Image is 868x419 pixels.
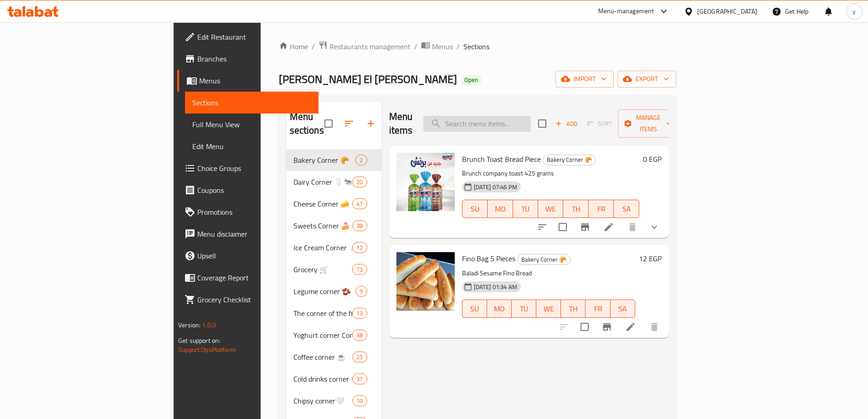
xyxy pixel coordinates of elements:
[466,302,483,316] span: SU
[286,259,382,280] div: Grocery 🛒73
[470,183,521,191] span: [DATE] 07:46 PM
[177,201,318,223] a: Promotions
[286,193,382,215] div: Cheese Corner 🧀47
[353,222,366,230] span: 38
[199,75,311,86] span: Menus
[352,395,367,406] div: items
[352,176,367,187] div: items
[286,280,382,302] div: Legume corner 🫘9
[643,216,665,238] button: show more
[598,6,654,17] div: Menu-management
[293,155,356,166] span: Bakery Corner 🥐
[617,71,676,88] button: export
[185,92,318,114] a: Sections
[338,113,360,134] span: Sort sections
[177,289,318,310] a: Grocery Checklist
[293,330,353,341] span: Yoghurt corner Companies 🥛
[621,216,643,238] button: delete
[575,317,594,336] span: Select to update
[352,220,367,231] div: items
[513,200,538,218] button: TU
[177,26,318,48] a: Edit Restaurant
[487,300,512,318] button: MO
[555,71,614,88] button: import
[355,155,367,166] div: items
[286,149,382,171] div: Bakery Corner 🥐2
[192,141,311,152] span: Edit Menu
[353,200,366,208] span: 47
[618,109,679,138] button: Manage items
[279,41,676,52] nav: breadcrumb
[286,302,382,324] div: The corner of the fragrant 🫙🌶️13
[286,237,382,259] div: Ice Cream Corner 🍦🍨12
[185,135,318,157] a: Edit Menu
[625,112,672,135] span: Manage items
[515,302,533,316] span: TU
[353,309,366,318] span: 13
[293,264,353,275] div: Grocery 🛒
[177,267,318,289] a: Coverage Report
[177,48,318,70] a: Branches
[177,245,318,267] a: Upsell
[356,156,366,165] span: 2
[533,114,552,133] span: Select section
[293,242,353,253] span: Ice Cream Corner 🍦🍨
[353,243,366,252] span: 12
[197,31,311,42] span: Edit Restaurant
[396,153,455,211] img: Brunch Toast Bread Piece
[293,352,353,362] div: Coffee corner ☕️
[518,254,570,265] span: Bakery Corner 🥐
[543,155,596,166] div: Bakery Corner 🥐
[353,178,366,186] span: 20
[552,117,581,131] button: Add
[197,53,311,64] span: Branches
[352,330,367,341] div: items
[293,373,353,384] span: Cold drinks corner🍷🍹
[353,265,366,274] span: 73
[293,286,356,297] span: Legume corner 🫘
[286,368,382,390] div: Cold drinks corner🍷🍹37
[185,114,318,135] a: Full Menu View
[462,300,487,318] button: SU
[396,252,455,310] img: Fino Bag 5 Pieces
[352,308,367,319] div: items
[462,268,635,279] p: Baladi Sesame Fino Bread
[293,395,353,406] span: Chipsy corner🤍
[293,220,353,231] span: Sweets Corner 🍰
[177,223,318,245] a: Menu disclaimer
[197,207,311,217] span: Promotions
[293,176,353,187] span: Dairy Corner 🥛🐄
[360,113,382,134] button: Add section
[552,117,581,131] span: Add item
[352,373,367,384] div: items
[565,302,582,316] span: TH
[491,202,509,216] span: MO
[543,155,596,165] span: Bakery Corner 🥐
[286,215,382,237] div: Sweets Corner 🍰38
[202,319,216,331] span: 1.0.0
[466,202,484,216] span: SU
[352,264,367,275] div: items
[643,153,662,166] h6: 0 EGP
[614,200,639,218] button: SA
[286,324,382,346] div: Yoghurt corner Companies 🥛38
[589,302,606,316] span: FR
[625,73,669,85] span: export
[463,41,489,52] span: Sections
[540,302,557,316] span: WE
[563,200,588,218] button: TH
[538,200,563,218] button: WE
[286,390,382,412] div: Chipsy corner🤍10
[355,286,367,297] div: items
[625,321,636,332] a: Edit menu item
[470,283,521,291] span: [DATE] 01:34 AM
[586,300,610,318] button: FR
[178,319,200,331] span: Version:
